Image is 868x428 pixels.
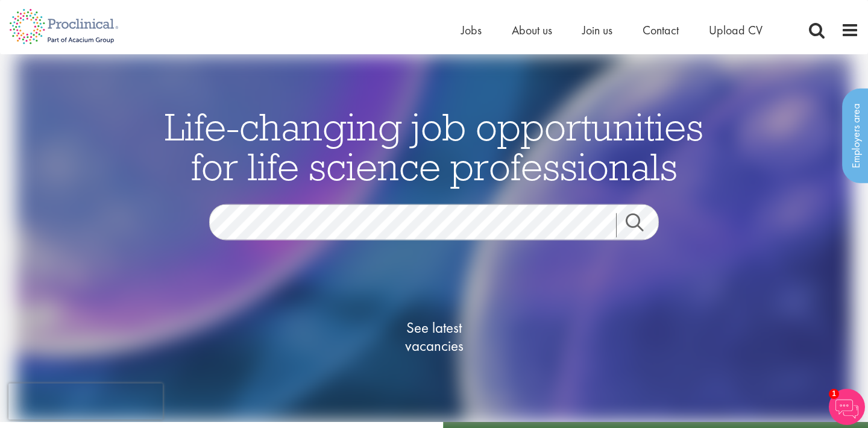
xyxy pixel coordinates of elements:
[829,389,865,425] img: Chatbot
[829,389,839,399] span: 1
[461,22,482,38] a: Jobs
[709,22,763,38] a: Upload CV
[512,22,552,38] a: About us
[643,22,679,38] a: Contact
[374,318,494,354] span: See latest vacancies
[165,102,703,190] span: Life-changing job opportunities for life science professionals
[8,383,163,420] iframe: reCAPTCHA
[16,54,852,422] img: candidate home
[616,213,668,237] a: Job search submit button
[374,270,494,403] a: See latestvacancies
[582,22,612,38] a: Join us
